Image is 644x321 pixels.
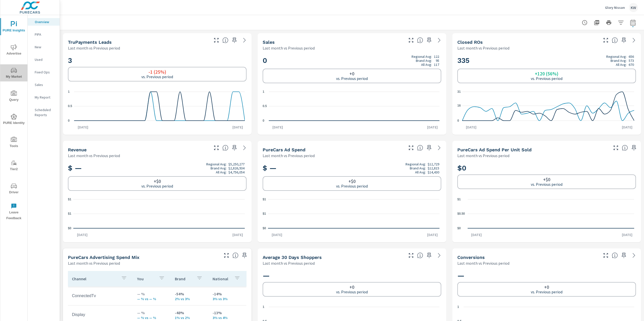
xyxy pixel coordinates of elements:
span: Query [2,90,26,103]
p: -14% [213,291,242,297]
p: $14,430 [428,170,439,174]
div: Overview [28,18,60,26]
div: nav menu [0,15,27,223]
p: [DATE] [618,125,636,130]
p: 3% vs 3% [213,297,242,301]
button: Make Fullscreen [407,144,415,152]
h6: +$0 [154,179,161,184]
p: Last month vs Previous period [457,260,509,266]
p: Last month vs Previous period [457,45,509,51]
h5: PureCars Ad Spend [263,147,305,152]
p: All Avg: [216,170,227,174]
button: Make Fullscreen [602,36,610,44]
button: Select Date Range [628,18,638,28]
button: Apply Filters [616,18,626,28]
p: vs. Previous period [531,290,562,294]
p: Overview [35,19,56,24]
div: PIPA [28,31,60,38]
text: $1 [68,198,71,201]
h6: +120 (56%) [535,71,558,76]
p: vs. Previous period [336,290,368,294]
button: "Export Report to PDF" [592,18,602,28]
div: Fixed Ops [28,68,60,76]
span: Leave Feedback [2,203,26,221]
p: Sales [35,82,56,87]
h6: +$0 [543,177,550,182]
text: $1 [263,212,266,216]
span: Save this to your personalized report [620,251,628,259]
span: Average cost of advertising per each vehicle sold at the dealer over the selected date range. The... [622,145,628,151]
p: vs. Previous period [531,76,562,81]
a: See more details in report [435,144,443,152]
p: 573 [629,59,634,63]
h6: +0 [349,285,354,290]
p: vs. Previous period [141,184,173,188]
span: Tools [2,137,26,149]
p: Brand Avg: [416,59,432,63]
span: Number of vehicles sold by the dealership over the selected date range. [Source: This data is sou... [417,37,423,43]
p: Glory Nissan [605,5,625,10]
div: KW [629,3,638,12]
p: Scheduled Reports [35,107,56,117]
h2: 0 [263,55,441,67]
p: vs. Previous period [531,182,562,187]
p: [DATE] [424,125,441,130]
span: Save this to your personalized report [620,36,628,44]
p: All Avg: [421,63,432,67]
p: Brand Avg: [410,166,426,170]
button: Make Fullscreen [407,251,415,259]
p: Channel [72,276,117,281]
h2: — [457,271,636,280]
p: vs. Previous period [141,74,173,79]
p: $4,756,054 [228,170,245,174]
p: All Avg: [616,63,627,67]
div: Sales [28,81,60,88]
p: Regional Avg: [406,162,426,166]
h5: PureCars Ad Spend Per Unit Sold [457,147,532,152]
span: Save this to your personalized report [230,144,238,152]
p: -54% [175,291,205,297]
h2: 3 [68,56,247,65]
span: Total sales revenue over the selected date range. [Source: This data is sourced from the dealer’s... [222,145,228,151]
td: Display [68,308,133,321]
button: Make Fullscreen [212,144,220,152]
p: 117 [434,63,439,67]
p: Used [35,57,56,62]
span: A rolling 30 day total of daily Shoppers on the dealership website, averaged over the selected da... [417,252,423,258]
h6: +0 [349,71,354,76]
p: vs. Previous period [336,76,368,81]
span: This table looks at how you compare to the amount of budget you spend per channel as opposed to y... [232,252,238,258]
p: Last month vs Previous period [263,45,315,51]
p: Last month vs Previous period [68,153,120,159]
span: Number of Repair Orders Closed by the selected dealership group over the selected time range. [So... [612,37,618,43]
a: See more details in report [630,251,638,259]
p: 122 [434,55,439,59]
button: Make Fullscreen [212,36,220,44]
p: 95 [436,59,439,63]
text: 0 [263,119,264,122]
p: — % vs — % [137,316,167,320]
p: $12,815 [428,166,439,170]
p: $5,250,277 [228,162,245,166]
span: Driver [2,183,26,195]
p: 656 [629,55,634,59]
p: Fixed Ops [35,70,56,75]
text: $0 [457,226,461,230]
button: Make Fullscreen [222,251,230,259]
p: vs. Previous period [336,184,368,188]
td: ConnectedTv [68,290,133,302]
div: Scheduled Reports [28,106,60,119]
span: PURE Identity [2,114,26,126]
h2: $ — [263,162,441,174]
h2: — [263,271,441,280]
p: Regional Avg: [606,55,627,59]
p: All Avg: [415,170,426,174]
a: See more details in report [240,144,249,152]
p: National [213,276,230,281]
span: Save this to your personalized report [630,144,638,152]
a: See more details in report [435,36,443,44]
h6: +0 [544,285,549,290]
p: -13% [213,310,242,316]
span: The number of dealer-specified goals completed by a visitor. [Source: This data is provided by th... [612,252,618,258]
h2: $ — [68,162,247,174]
